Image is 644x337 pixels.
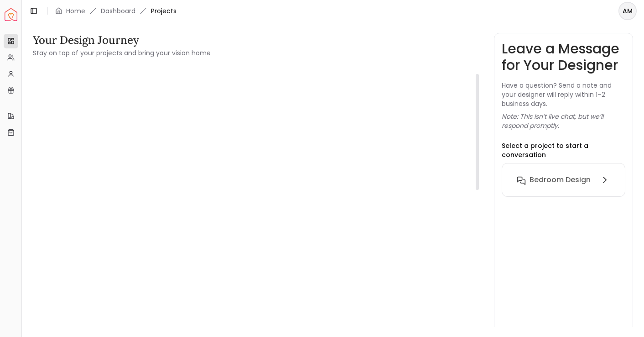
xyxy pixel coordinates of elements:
p: Select a project to start a conversation [502,141,625,159]
p: Note: This isn’t live chat, but we’ll respond promptly. [502,112,625,130]
a: Dashboard [101,6,135,16]
button: AM [618,2,637,20]
small: Stay on top of your projects and bring your vision home [33,48,211,58]
p: Have a question? Send a note and your designer will reply within 1–2 business days. [502,81,625,108]
a: Home [66,6,85,16]
h3: Your Design Journey [33,33,211,47]
span: Projects [151,6,177,16]
h3: Leave a Message for Your Designer [502,41,625,74]
a: Spacejoy [5,8,17,21]
span: AM [619,3,636,19]
button: Bedroom design [509,171,618,189]
h6: Bedroom design [530,174,591,185]
img: Spacejoy Logo [5,8,17,21]
nav: breadcrumb [55,6,177,16]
